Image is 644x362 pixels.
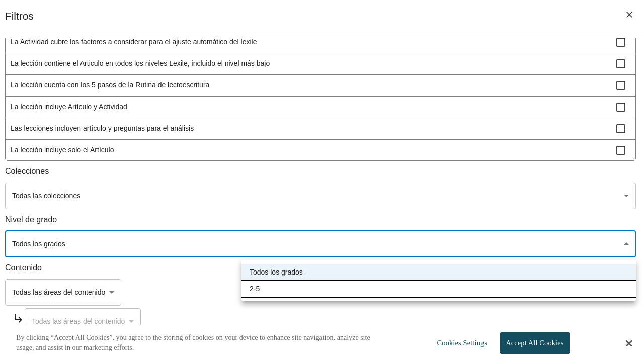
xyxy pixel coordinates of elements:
p: By clicking “Accept All Cookies”, you agree to the storing of cookies on your device to enhance s... [16,333,386,352]
button: Close [626,339,632,348]
li: Todos los grados [242,264,636,281]
ul: Seleccione los Grados [242,260,636,301]
button: Accept All Cookies [500,332,569,354]
li: 2-5 [242,281,636,297]
button: Cookies Settings [428,333,491,353]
